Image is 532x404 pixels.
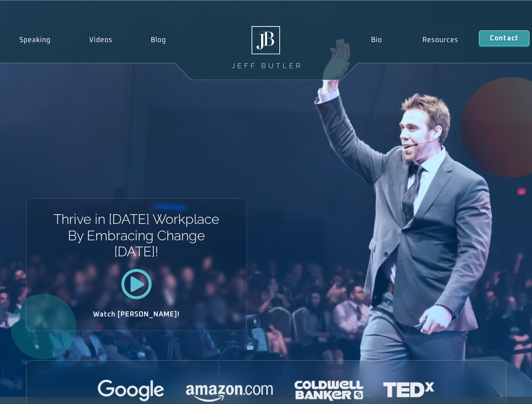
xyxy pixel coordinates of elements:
h2: Watch [PERSON_NAME]! [56,311,217,318]
a: Blog [131,30,185,50]
a: Contact [479,30,529,46]
nav: Menu [350,30,479,50]
span: Contact [490,35,519,42]
h1: Thrive in [DATE] Workplace By Embracing Change [DATE]! [53,211,220,260]
a: Bio [350,30,402,50]
a: Resources [402,30,479,50]
a: Videos [70,30,132,50]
